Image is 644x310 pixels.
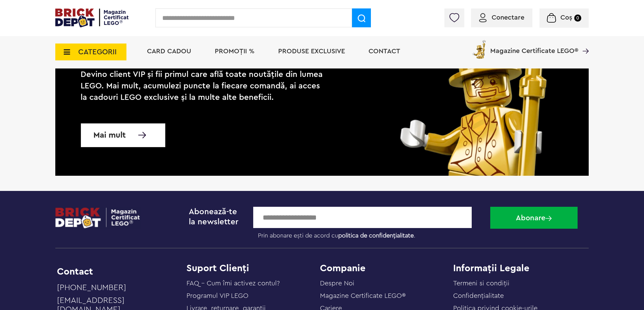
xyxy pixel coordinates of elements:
a: Magazine Certificate LEGO® [320,292,406,299]
h4: Suport Clienți [186,263,320,273]
a: Despre Noi [320,280,354,287]
label: Prin abonare ești de acord cu . [253,228,485,239]
span: Mai mult [93,132,126,139]
h4: Informații Legale [453,263,587,273]
span: Coș [560,14,572,21]
a: Magazine Certificate LEGO® [578,39,589,46]
a: politica de confidențialitate [338,232,414,238]
a: Confidențialitate [453,292,504,299]
a: PROMOȚII % [215,48,255,55]
img: Mai multe informatii [138,132,146,138]
a: Card Cadou [147,48,191,55]
span: Conectare [492,14,524,21]
a: Produse exclusive [278,48,345,55]
button: Abonare [490,207,578,229]
a: Contact [369,48,400,55]
a: Conectare [479,14,524,21]
span: Magazine Certificate LEGO® [490,39,578,54]
p: Devino client VIP și fii primul care află toate noutățile din lumea LEGO. Mai mult, acumulezi pun... [81,69,327,103]
a: [PHONE_NUMBER] [57,283,178,296]
h4: Companie [320,263,453,273]
span: CATEGORII [78,48,117,56]
a: FAQ - Cum îmi activez contul? [186,280,280,287]
a: Mai mult [81,123,166,147]
li: Contact [57,267,178,276]
span: Abonează-te la newsletter [189,208,238,226]
a: Programul VIP LEGO [186,292,248,299]
a: Termeni si condiții [453,280,509,287]
img: footerlogo [55,207,141,229]
small: 0 [574,15,581,22]
img: Abonare [546,216,552,221]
